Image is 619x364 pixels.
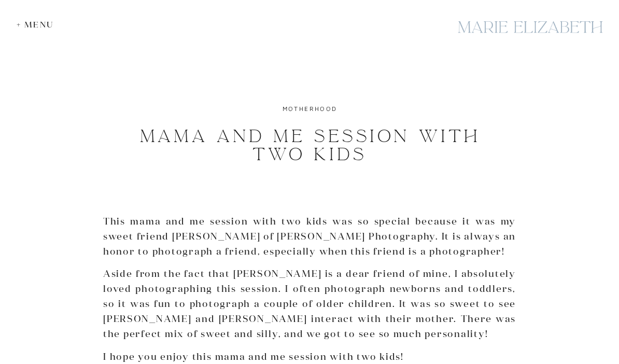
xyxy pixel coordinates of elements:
[17,19,60,29] div: + Menu
[115,127,504,164] h1: Mama and Me Session with Two Kids
[103,267,516,341] p: Aside from the fact that [PERSON_NAME] is a dear friend of mine, I absolutely loved photographing...
[282,105,336,113] a: motherhood
[103,214,516,259] p: This mama and me session with two kids was so special because it was my sweet friend [PERSON_NAME...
